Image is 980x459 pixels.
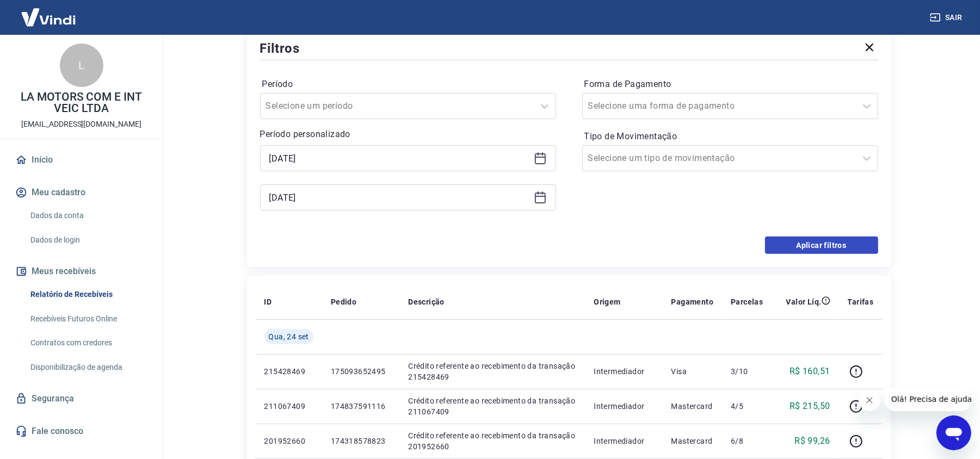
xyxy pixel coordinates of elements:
[260,128,556,141] p: Período personalizado
[794,435,830,448] p: R$ 99,26
[594,401,654,412] p: Intermediador
[13,259,150,283] button: Meus recebíveis
[26,283,150,306] a: Relatório de Recebíveis
[264,436,313,446] p: 201952660
[269,150,529,166] input: Data inicial
[264,366,313,377] p: 215428469
[331,436,391,446] p: 174318578823
[584,78,876,91] label: Forma de Pagamento
[584,130,876,143] label: Tipo de Movimentação
[790,400,830,413] p: R$ 215,50
[594,296,620,307] p: Origem
[26,204,150,227] a: Dados da conta
[13,387,150,411] a: Segurança
[13,181,150,204] button: Meu cadastro
[60,44,103,87] div: L
[408,395,576,417] p: Crédito referente ao recebimento da transação 211067409
[408,296,445,307] p: Descrição
[731,436,763,446] p: 6/8
[26,229,150,251] a: Dados de login
[731,401,763,412] p: 4/5
[9,91,154,114] p: LA MOTORS COM E INT VEIC LTDA
[264,296,272,307] p: ID
[594,436,654,446] p: Intermediador
[269,189,529,206] input: Data final
[936,415,971,450] iframe: Botão para abrir a janela de mensagens
[331,296,356,307] p: Pedido
[885,387,971,411] iframe: Mensagem da empresa
[331,366,391,377] p: 175093652495
[262,78,554,91] label: Período
[731,296,763,307] p: Parcelas
[731,366,763,377] p: 3/10
[264,401,313,412] p: 211067409
[859,389,880,411] iframe: Fechar mensagem
[13,148,150,172] a: Início
[671,366,714,377] p: Visa
[26,332,150,354] a: Contratos com credores
[21,119,141,130] p: [EMAIL_ADDRESS][DOMAIN_NAME]
[671,401,714,412] p: Mastercard
[13,419,150,443] a: Fale conosco
[13,1,84,34] img: Vindi
[786,296,822,307] p: Valor Líq.
[671,436,714,446] p: Mastercard
[260,40,300,57] h5: Filtros
[331,401,391,412] p: 174837591116
[269,331,309,342] span: Qua, 24 set
[790,365,830,378] p: R$ 160,51
[848,296,874,307] p: Tarifas
[26,356,150,379] a: Disponibilização de agenda
[408,361,576,382] p: Crédito referente ao recebimento da transação 215428469
[594,366,654,377] p: Intermediador
[26,308,150,330] a: Recebíveis Futuros Online
[7,8,91,16] span: Olá! Precisa de ajuda?
[408,430,576,452] p: Crédito referente ao recebimento da transação 201952660
[765,237,878,254] button: Aplicar filtros
[928,8,967,28] button: Sair
[671,296,714,307] p: Pagamento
